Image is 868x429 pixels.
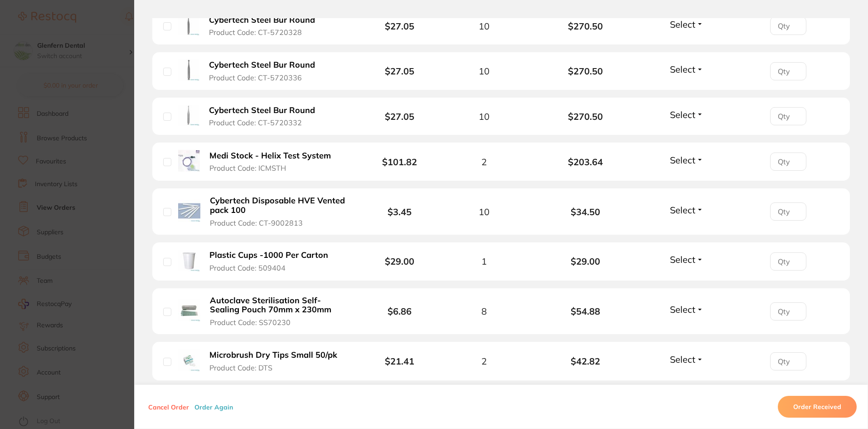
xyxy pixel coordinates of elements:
span: Product Code: ICMSTH [209,164,286,172]
button: Cancel Order [145,403,192,411]
b: $203.64 [535,157,636,167]
input: Qty [770,302,806,321]
b: $29.00 [385,256,414,267]
button: Select [667,354,706,365]
button: Cybertech Disposable HVE Vented pack 100 Product Code: CT-9002813 [207,196,353,227]
b: Cybertech Steel Bur Round [209,60,315,70]
b: Medi Stock - Helix Test System [209,151,331,161]
img: Cybertech Disposable HVE Vented pack 100 [178,200,200,222]
button: Select [667,304,706,315]
input: Qty [770,352,806,370]
b: Plastic Cups -1000 Per Carton [209,251,328,260]
b: Microbrush Dry Tips Small 50/pk [209,350,337,360]
b: $29.00 [535,256,636,266]
button: Select [667,204,706,216]
button: Select [667,254,706,265]
span: 10 [479,66,490,76]
span: Select [670,204,695,216]
button: Select [667,19,706,30]
b: $21.41 [385,355,414,367]
span: Product Code: CT-5720328 [209,28,302,36]
img: Medi Stock - Helix Test System [178,150,200,172]
span: 10 [479,207,490,217]
b: $270.50 [535,111,636,122]
span: 10 [479,111,490,122]
span: Select [670,19,695,30]
input: Qty [770,62,806,80]
span: Select [670,109,695,120]
b: $27.05 [385,111,414,122]
b: $54.88 [535,306,636,316]
b: $270.50 [535,66,636,76]
span: 1 [481,256,487,266]
span: Select [670,254,695,265]
img: Cybertech Steel Bur Round [178,59,199,81]
input: Qty [770,17,806,35]
button: Microbrush Dry Tips Small 50/pk Product Code: DTS [207,350,347,372]
b: $27.05 [385,65,414,77]
button: Plastic Cups -1000 Per Carton Product Code: 509404 [207,250,338,272]
button: Select [667,154,706,166]
button: Order Again [192,403,236,411]
b: $101.82 [382,156,417,168]
b: Cybertech Steel Bur Round [209,15,315,25]
b: $27.05 [385,20,414,32]
img: Cybertech Steel Bur Round [178,15,199,36]
b: $270.50 [535,21,636,31]
span: Select [670,154,695,166]
span: Product Code: DTS [209,364,272,372]
img: Autoclave Sterilisation Self- Sealing Pouch 70mm x 230mm [178,299,200,321]
button: Order Received [778,396,857,418]
button: Select [667,64,706,75]
b: $34.50 [535,207,636,217]
img: Microbrush Dry Tips Small 50/pk [178,349,200,371]
b: Cybertech Steel Bur Round [209,106,315,115]
span: 8 [481,306,487,316]
b: $3.45 [388,206,412,217]
span: Product Code: 509404 [209,264,286,272]
span: Product Code: CT-5720336 [209,74,302,82]
b: $6.86 [388,306,412,317]
span: 10 [479,21,490,31]
span: Product Code: CT-5720332 [209,118,302,127]
span: 2 [481,157,487,167]
button: Select [667,109,706,120]
input: Qty [770,107,806,125]
button: Cybertech Steel Bur Round Product Code: CT-5720336 [206,60,325,82]
b: $42.82 [535,356,636,366]
button: Cybertech Steel Bur Round Product Code: CT-5720328 [206,15,325,37]
b: Autoclave Sterilisation Self- Sealing Pouch 70mm x 230mm [210,296,350,315]
button: Autoclave Sterilisation Self- Sealing Pouch 70mm x 230mm Product Code: SS70230 [207,296,353,327]
img: Plastic Cups -1000 Per Carton [178,250,200,271]
button: Cybertech Steel Bur Round Product Code: CT-5720332 [206,105,325,128]
input: Qty [770,153,806,171]
span: Select [670,64,695,75]
input: Qty [770,252,806,271]
input: Qty [770,202,806,221]
img: Cybertech Steel Bur Round [178,105,199,126]
span: Select [670,354,695,365]
span: 2 [481,356,487,366]
span: Product Code: CT-9002813 [210,219,303,227]
span: Product Code: SS70230 [210,318,291,326]
button: Medi Stock - Helix Test System Product Code: ICMSTH [207,151,341,173]
b: Cybertech Disposable HVE Vented pack 100 [210,196,350,215]
span: Select [670,304,695,315]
